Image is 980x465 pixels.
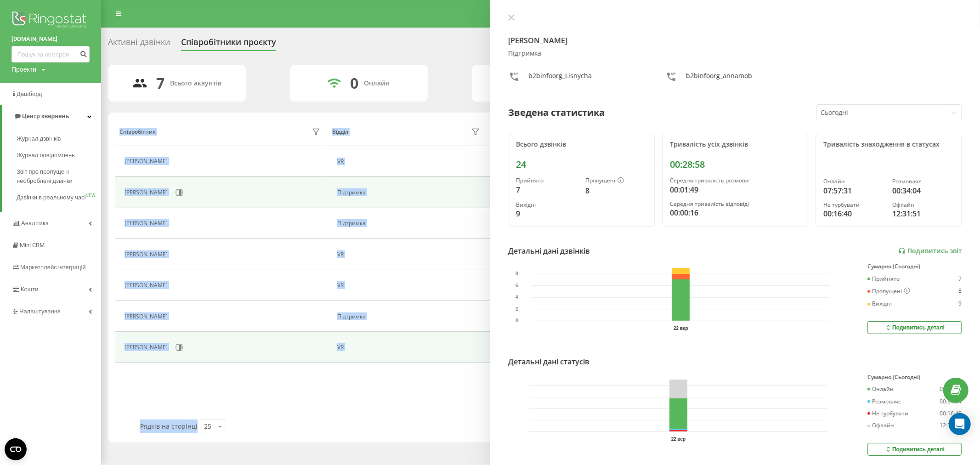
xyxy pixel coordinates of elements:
div: Активні дзвінки [108,37,170,51]
div: 07:57:31 [940,386,962,392]
div: 7 [157,74,165,92]
div: Тривалість усіх дзвінків [670,141,800,148]
div: 9 [958,301,962,307]
span: Дашборд [17,91,42,97]
div: Проекти [11,65,36,74]
a: Звіт про пропущені необроблені дзвінки [17,164,101,189]
div: [PERSON_NAME] [125,344,170,351]
text: 8 [515,272,518,277]
input: Пошук за номером [11,46,90,62]
div: Всього дзвінків [516,141,647,148]
div: Підтримка [337,220,482,227]
text: 6 [515,283,518,288]
div: 00:28:58 [670,159,800,170]
div: 12:31:51 [940,422,962,429]
div: VR [337,251,482,258]
span: Центр звернень [22,113,69,119]
img: Ringostat logo [11,9,90,32]
div: Онлайн [364,79,390,87]
div: 00:00:16 [670,207,800,218]
div: Сумарно (Сьогодні) [867,374,962,380]
div: Зведена статистика [509,106,605,119]
div: Підтримка [337,313,482,320]
div: Онлайн [823,178,885,185]
div: Онлайн [867,386,894,392]
h4: [PERSON_NAME] [509,35,962,46]
div: 00:16:40 [940,410,962,417]
div: 00:01:49 [670,184,800,195]
div: Всього акаунтів [170,79,222,87]
div: 7 [958,276,962,282]
span: Звіт про пропущені необроблені дзвінки [17,167,96,186]
text: 22 вер [674,326,688,331]
a: Дзвінки в реальному часіNEW [17,189,101,206]
button: Open CMP widget [5,438,27,460]
div: 0 [350,74,358,92]
div: Подивитись деталі [884,446,945,453]
div: Не турбувати [867,410,908,417]
div: b2binfoorg_annamob [686,71,752,85]
span: Рядків на сторінці [140,422,198,431]
a: Журнал повідомлень [17,147,101,164]
span: Маркетплейс інтеграцій [20,264,86,271]
div: Підтримка [337,189,482,196]
span: Налаштування [19,308,61,315]
div: Не турбувати [823,202,885,208]
span: Аналiтика [21,220,49,227]
span: Журнал повідомлень [17,151,75,160]
div: [PERSON_NAME] [125,251,170,258]
text: 4 [515,295,518,300]
span: Кошти [21,286,38,293]
div: Розмовляє [892,178,954,185]
button: Подивитись деталі [867,443,962,456]
div: [PERSON_NAME] [125,282,170,289]
div: Підтримка [509,50,962,57]
div: Пропущені [585,177,647,185]
div: [PERSON_NAME] [125,220,170,227]
div: 8 [958,288,962,295]
span: Дзвінки в реальному часі [17,193,85,202]
text: 0 [515,318,518,323]
div: 25 [204,422,211,431]
a: [DOMAIN_NAME] [11,34,90,44]
div: Вихідні [516,202,578,208]
div: 9 [516,208,578,219]
div: VR [337,344,482,351]
span: Журнал дзвінків [17,134,61,143]
div: 00:34:04 [940,398,962,405]
div: Відділ [332,129,348,135]
div: [PERSON_NAME] [125,313,170,320]
a: Журнал дзвінків [17,130,101,147]
div: Співробітник [119,129,156,135]
div: Подивитись деталі [884,324,945,331]
div: VR [337,159,482,165]
div: b2binfoorg_Lisnycha [529,71,592,85]
text: 2 [515,306,518,312]
div: Детальні дані статусів [509,356,590,367]
div: Детальні дані дзвінків [509,245,590,256]
div: Офлайн [867,422,894,429]
a: Подивитись звіт [898,247,962,255]
div: Розмовляє [867,398,901,405]
span: Mini CRM [20,242,45,249]
div: [PERSON_NAME] [125,158,170,164]
button: Подивитись деталі [867,321,962,334]
div: Прийнято [867,276,900,282]
div: Вихідні [867,301,892,307]
div: Сумарно (Сьогодні) [867,263,962,270]
a: Центр звернень [2,105,101,127]
div: Співробітники проєкту [181,37,276,51]
div: 00:34:04 [892,185,954,196]
div: Офлайн [892,202,954,208]
div: 00:16:40 [823,208,885,219]
div: [PERSON_NAME] [125,189,170,196]
div: 24 [516,159,647,170]
div: VR [337,282,482,289]
div: 8 [585,185,647,196]
div: 12:31:51 [892,208,954,219]
div: Пропущені [867,288,910,295]
div: Тривалість знаходження в статусах [823,141,954,148]
text: 22 вер [671,437,685,442]
div: 07:57:31 [823,185,885,196]
div: Прийнято [516,177,578,184]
